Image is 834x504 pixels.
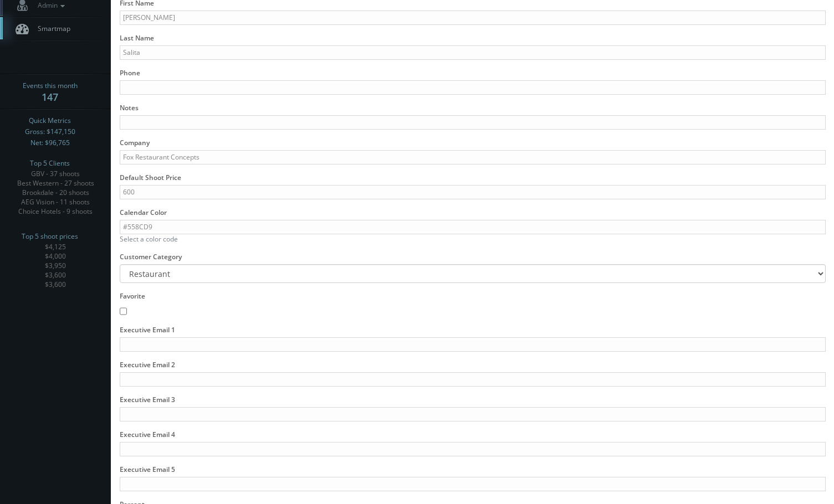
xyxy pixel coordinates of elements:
label: Notes [120,103,139,112]
span: Smartmap [32,24,70,33]
label: Default Shoot Price [120,173,181,182]
span: Gross: $147,150 [25,126,75,137]
label: Calendar Color [120,208,167,217]
span: Quick Metrics [29,115,71,126]
span: Top 5 Clients [30,158,70,169]
span: Admin [32,1,68,10]
strong: 147 [42,90,58,104]
span: Top 5 shoot prices [22,231,78,242]
label: Executive Email 2 [120,360,175,369]
label: Favorite [120,291,145,301]
label: Executive Email 4 [120,430,175,439]
a: Select a color code [120,234,178,244]
span: Events this month [23,80,78,91]
label: Company [120,138,150,147]
label: Last Name [120,33,154,43]
label: Phone [120,68,140,78]
label: Executive Email 1 [120,325,175,335]
label: Executive Email 3 [120,395,175,404]
label: Executive Email 5 [120,465,175,474]
span: Net: $96,765 [30,137,70,148]
label: Customer Category [120,252,182,261]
